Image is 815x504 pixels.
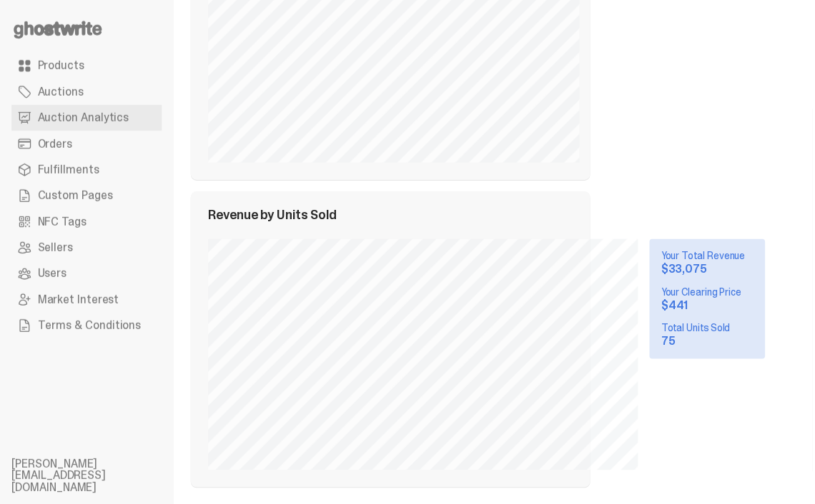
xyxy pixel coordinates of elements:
[11,109,160,134] a: Auction Analytics
[37,90,83,101] span: Auctions
[37,218,86,230] span: NFC Tags
[37,270,66,281] span: Users
[11,134,160,160] a: Orders
[11,160,160,186] a: Fulfillments
[37,64,84,76] span: Products
[206,211,333,224] span: Revenue by Units Sold
[11,186,160,211] a: Custom Pages
[37,244,72,256] span: Sellers
[11,458,183,493] li: [PERSON_NAME][EMAIL_ADDRESS][DOMAIN_NAME]
[11,83,160,109] a: Auctions
[37,141,71,153] span: Orders
[37,193,112,204] span: Custom Pages
[37,296,118,307] span: Market Interest
[11,263,160,288] a: Users
[37,116,127,127] span: Auction Analytics
[11,288,160,314] a: Market Interest
[37,167,98,178] span: Fulfillments
[11,211,160,237] a: NFC Tags
[11,314,160,340] a: Terms & Conditions
[11,57,160,83] a: Products
[11,237,160,263] a: Sellers
[37,321,139,333] span: Terms & Conditions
